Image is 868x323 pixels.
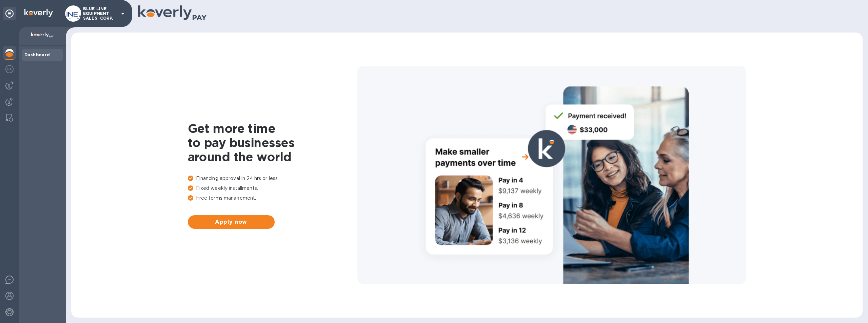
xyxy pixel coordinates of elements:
p: Fixed weekly installments. [188,185,357,192]
button: Apply now [188,215,275,229]
p: BLUE LINE EQUIPMENT SALES, CORP. [83,6,117,21]
div: Unpin categories [3,7,16,20]
p: Free terms management. [188,195,357,202]
p: Financing approval in 24 hrs or less. [188,175,357,182]
h1: Get more time to pay businesses around the world [188,121,357,164]
b: Dashboard [24,52,50,57]
img: Logo [24,9,53,17]
img: Foreign exchange [5,65,14,73]
span: Apply now [193,218,269,226]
